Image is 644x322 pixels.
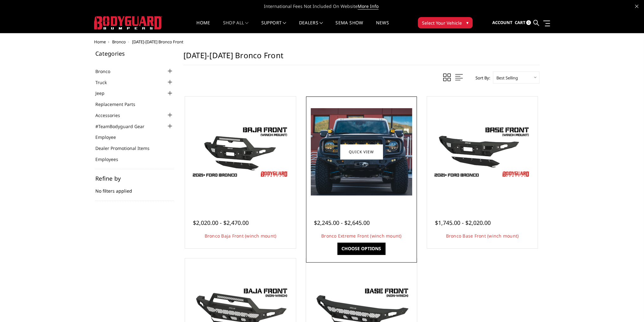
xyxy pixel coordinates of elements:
a: More Info [358,3,379,9]
a: Quick view [340,144,383,159]
img: Bronco Extreme Front (winch mount) [311,108,412,195]
a: Home [196,21,210,33]
a: Bronco [95,68,118,75]
a: Bronco [112,39,126,45]
a: #TeamBodyguard Gear [95,123,152,130]
a: Dealers [299,21,323,33]
a: Account [492,14,512,31]
button: Select Your Vehicle [418,17,473,28]
a: Freedom Series - Bronco Base Front Bumper Bronco Base Front (winch mount) [429,98,536,206]
span: $2,020.00 - $2,470.00 [193,219,249,226]
a: News [376,21,389,33]
span: 0 [526,20,531,25]
a: SEMA Show [335,21,363,33]
a: Employees [95,156,126,163]
label: Sort By: [472,73,490,83]
span: ▾ [466,19,469,26]
a: Jeep [95,90,112,96]
h5: Refine by [95,176,174,181]
span: [DATE]-[DATE] Bronco Front [132,39,183,45]
a: Accessories [95,112,128,119]
span: Select Your Vehicle [422,20,462,26]
a: Cart 0 [514,14,531,31]
span: $1,745.00 - $2,020.00 [435,219,491,226]
a: Bronco Baja Front (winch mount) [205,233,277,239]
a: Bodyguard Ford Bronco Bronco Baja Front (winch mount) [187,98,294,206]
h5: Categories [95,51,174,56]
span: $2,245.00 - $2,645.00 [314,219,370,226]
a: Choose Options [337,243,385,255]
a: Bronco Extreme Front (winch mount) [321,233,402,239]
span: Cart [514,20,525,25]
iframe: Chat Widget [612,292,644,322]
h1: [DATE]-[DATE] Bronco Front [183,51,539,65]
a: Employee [95,134,124,140]
a: Truck [95,79,115,86]
a: Dealer Promotional Items [95,145,157,152]
img: BODYGUARD BUMPERS [94,16,162,29]
span: Account [492,20,512,25]
a: Home [94,39,106,45]
div: No filters applied [95,176,174,201]
a: Replacement Parts [95,101,143,108]
a: shop all [223,21,249,33]
a: Support [261,21,286,33]
a: Bronco Extreme Front (winch mount) Bronco Extreme Front (winch mount) [308,98,415,206]
a: Bronco Base Front (winch mount) [446,233,519,239]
